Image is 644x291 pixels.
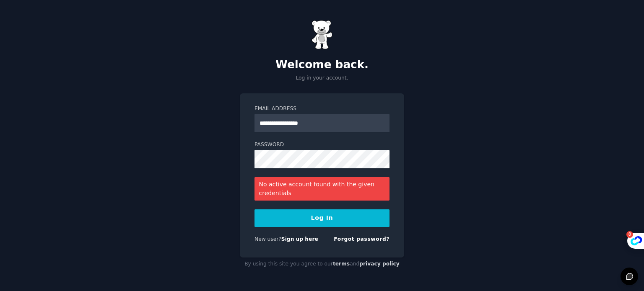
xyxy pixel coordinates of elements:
[254,209,390,227] button: Log In
[281,236,318,242] a: Sign up here
[240,75,404,82] p: Log in your account.
[254,141,390,149] label: Password
[312,20,332,49] img: Gummy Bear
[240,258,404,271] div: By using this site you agree to our and
[240,58,404,72] h2: Welcome back.
[254,105,390,113] label: Email Address
[333,261,350,267] a: terms
[359,261,400,267] a: privacy policy
[254,236,281,242] span: New user?
[254,177,390,201] div: No active account found with the given credentials
[334,236,390,242] a: Forgot password?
